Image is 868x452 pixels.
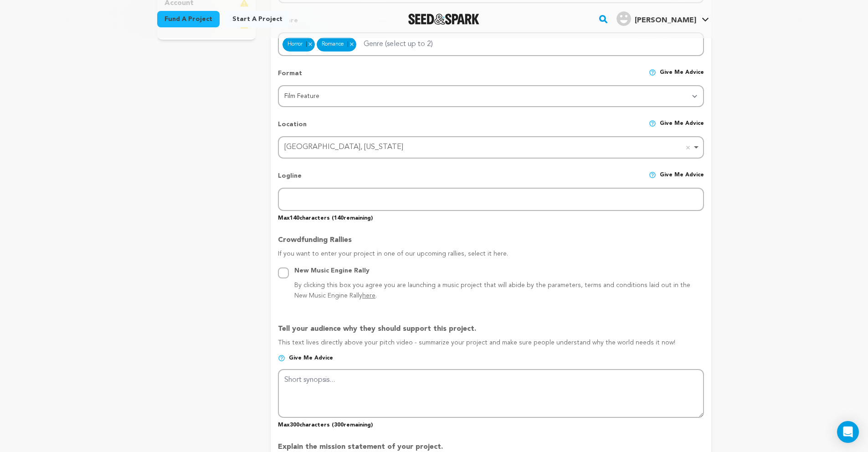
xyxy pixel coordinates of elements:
[649,69,656,76] img: help-circle.svg
[358,35,452,50] input: Genre (select up to 2)
[348,41,355,47] button: Remove item: 20
[289,354,333,362] span: Give me advice
[317,37,356,52] div: Romance
[294,266,704,277] div: New Music Engine Rally
[278,235,704,249] p: Crowdfunding Rallies
[408,14,480,25] a: Seed&Spark Homepage
[294,280,704,302] p: By clicking this box you agree you are launching a music project that will abide by the parameter...
[334,422,344,428] span: 300
[837,421,859,443] div: Open Intercom Messenger
[282,37,315,52] div: Horror
[649,120,656,127] img: help-circle.svg
[278,69,302,85] p: Format
[278,120,307,136] p: Location
[649,171,656,179] img: help-circle.svg
[334,216,344,221] span: 140
[306,41,314,47] button: Remove item: 14
[616,11,631,26] img: user.png
[278,418,704,429] p: Max characters ( remaining)
[683,143,693,152] button: Remove item: Buda, Texas
[157,11,220,27] a: Fund a project
[660,120,704,136] span: Give me advice
[225,11,290,27] a: Start a project
[616,11,696,26] div: Jason C.'s Profile
[290,422,299,428] span: 300
[635,17,696,24] span: [PERSON_NAME]
[615,10,711,29] span: Jason C.'s Profile
[290,216,299,221] span: 140
[660,171,704,188] span: Give me advice
[660,69,704,85] span: Give me advice
[408,14,480,25] img: Seed&Spark Logo Dark Mode
[615,10,711,26] a: Jason C.'s Profile
[362,293,375,299] a: here
[278,211,704,222] p: Max characters ( remaining)
[284,141,692,154] div: [GEOGRAPHIC_DATA], [US_STATE]
[278,338,704,354] p: This text lives directly above your pitch video - summarize your project and make sure people und...
[278,324,704,338] p: Tell your audience why they should support this project.
[278,354,285,362] img: help-circle.svg
[278,171,302,188] p: Logline
[278,249,704,266] p: If you want to enter your project in one of our upcoming rallies, select it here.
